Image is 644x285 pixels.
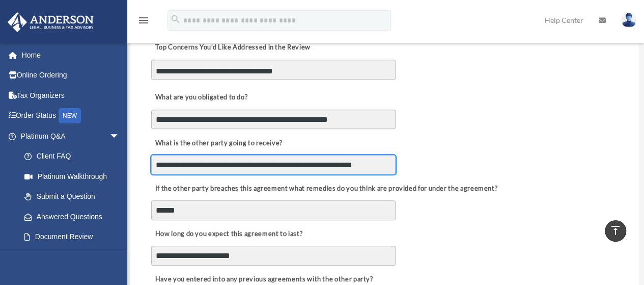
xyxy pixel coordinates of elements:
span: arrow_drop_down [109,126,130,147]
img: User Pic [621,13,636,28]
i: search [170,14,181,25]
a: Platinum Walkthrough [14,166,135,187]
a: Tax Organizers [7,85,135,106]
a: Document Review [14,227,130,247]
a: Platinum Knowledge Room [14,247,135,279]
i: vertical_align_top [609,224,622,237]
a: Order StatusNEW [7,106,135,126]
a: Home [7,45,135,65]
img: Anderson Advisors Platinum Portal [5,12,97,32]
a: Client FAQ [14,146,135,167]
a: Submit a Question [14,187,135,207]
a: Online Ordering [7,65,135,86]
label: How long do you expect this agreement to last? [151,227,305,241]
label: What are you obligated to do? [151,91,253,105]
a: vertical_align_top [605,220,626,242]
label: Top Concerns You’d Like Addressed in the Review [151,41,313,55]
div: NEW [59,108,81,123]
a: menu [137,18,150,27]
label: What is the other party going to receive? [151,136,285,150]
a: Platinum Q&Aarrow_drop_down [7,126,135,146]
a: Answered Questions [14,206,135,227]
label: If the other party breaches this agreement what remedies do you think are provided for under the ... [151,182,500,196]
i: menu [137,14,150,27]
